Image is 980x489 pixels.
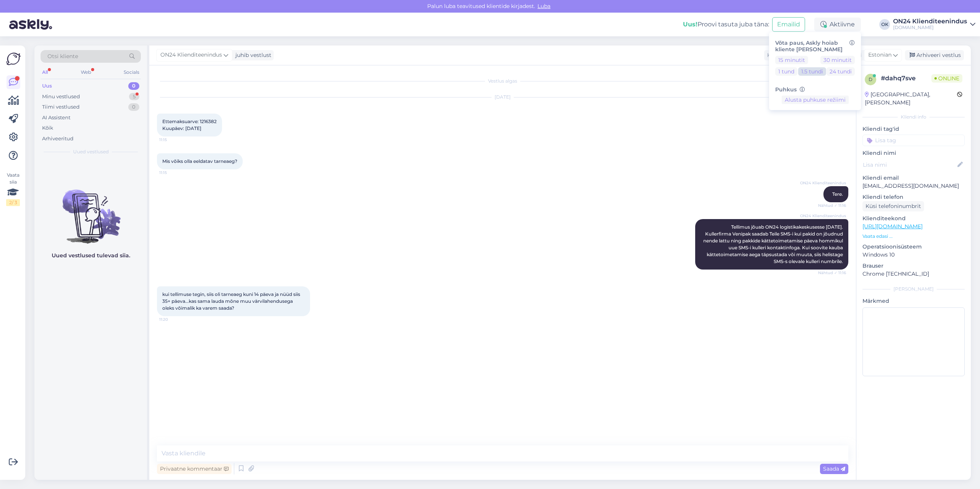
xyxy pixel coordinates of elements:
span: Nähtud ✓ 11:16 [817,203,846,208]
span: 11:20 [159,317,188,322]
p: Klienditeekond [862,214,965,223]
span: Ettemaksuarve: 1216382 Kuupäev: [DATE] [162,119,217,131]
b: Uus! [683,21,697,28]
div: Web [79,67,93,77]
div: Klient [764,51,783,59]
input: Lisa nimi [863,161,956,169]
input: Lisa tag [862,135,965,146]
span: 11:15 [159,170,188,175]
p: Windows 10 [862,251,965,259]
p: Märkmed [862,297,965,305]
div: [GEOGRAPHIC_DATA], [PERSON_NAME] [865,91,957,107]
div: Socials [122,67,141,77]
div: ON24 Klienditeenindus [893,18,967,24]
div: Kliendi info [862,114,965,120]
button: 15 minutit [775,56,808,64]
span: Uued vestlused [73,148,109,155]
p: Kliendi nimi [862,149,965,157]
div: Tiimi vestlused [42,103,80,111]
span: ON24 Klienditeenindus [800,180,846,186]
p: Chrome [TECHNICAL_ID] [862,270,965,278]
div: Minu vestlused [42,93,80,101]
p: Kliendi telefon [862,193,965,201]
span: Estonian [868,51,892,59]
span: Online [931,74,962,83]
span: ON24 Klienditeenindus [800,213,846,219]
span: Otsi kliente [47,52,78,60]
img: No chats [34,176,147,245]
p: Kliendi email [862,174,965,182]
p: [EMAIL_ADDRESS][DOMAIN_NAME] [862,182,965,190]
div: 5 [129,93,139,101]
div: juhib vestlust [232,51,271,59]
p: Vaata edasi ... [862,233,965,240]
div: Aktiivne [814,18,861,31]
div: 2 / 3 [6,199,20,206]
p: Kliendi tag'id [862,125,965,133]
span: Tellimus jõuab ON24 logistikakeskusesse [DATE]. Kullerfirma Venipak saadab Teile SMS-i kui pakid ... [703,224,844,264]
div: All [41,67,49,77]
div: Arhiveeri vestlus [905,50,964,60]
div: Proovi tasuta juba täna: [683,20,769,29]
div: Vaata siia [6,172,20,206]
span: ON24 Klienditeenindus [160,51,222,59]
img: Askly Logo [6,52,21,66]
button: Emailid [772,17,805,32]
span: Saada [823,465,845,472]
span: 11:15 [159,137,188,143]
span: Mis võiks olla eeldatav tarneaeg? [162,158,237,164]
div: Arhiveeritud [42,135,73,143]
button: 1 tund [775,67,797,76]
a: ON24 Klienditeenindus[DOMAIN_NAME] [893,18,975,31]
div: Kõik [42,124,53,132]
span: Luba [535,3,553,10]
div: AI Assistent [42,114,70,122]
span: kui tellimuse tegin, siis oli tarneaeg kuni 14 päeva ja nüüd siis 35+ päeva...kas sama lauda mõne... [162,291,301,311]
div: 0 [128,103,139,111]
span: Nähtud ✓ 11:16 [817,270,846,276]
p: Operatsioonisüsteem [862,243,965,251]
div: 0 [128,82,139,90]
button: 30 minutit [820,56,855,64]
div: [PERSON_NAME] [862,286,965,292]
div: [DATE] [157,94,848,101]
p: Brauser [862,262,965,270]
span: Tere. [832,191,843,197]
div: Privaatne kommentaar [157,464,232,474]
div: Uus [42,82,52,90]
div: Vestlus algas [157,78,848,84]
a: [URL][DOMAIN_NAME] [862,223,923,230]
button: Alusta puhkuse režiimi [782,96,849,104]
h6: Puhkus [775,86,855,93]
div: Küsi telefoninumbrit [862,201,924,211]
span: d [869,76,872,82]
button: 24 tundi [826,67,855,76]
div: [DOMAIN_NAME] [893,24,967,31]
h6: Võta paus, Askly hoiab kliente [PERSON_NAME] [775,40,855,53]
button: 1.5 tundi [798,67,826,76]
div: OK [879,19,890,30]
p: Uued vestlused tulevad siia. [52,252,130,260]
div: # dahq7sve [881,74,931,83]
